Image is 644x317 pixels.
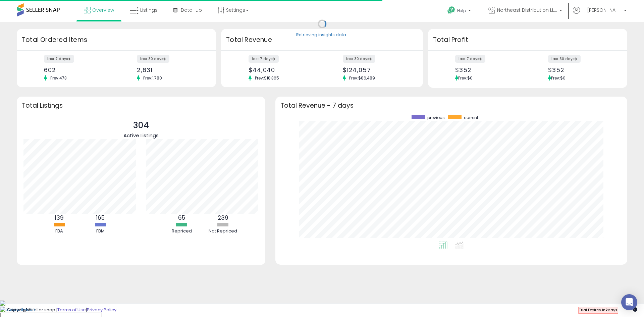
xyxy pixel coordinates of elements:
[137,66,204,73] div: 2,631
[44,55,74,63] label: last 7 days
[218,214,228,222] b: 239
[80,228,120,234] div: FBM
[548,66,615,73] div: $352
[181,7,202,13] span: DataHub
[55,214,64,222] b: 139
[280,103,622,108] h3: Total Revenue - 7 days
[39,228,79,234] div: FBA
[497,7,557,13] span: Northeast Distribution LLC
[427,115,445,120] span: previous
[226,35,418,45] h3: Total Revenue
[96,214,105,222] b: 165
[203,228,243,234] div: Not Repriced
[252,75,282,81] span: Prev: $18,365
[457,8,466,13] span: Help
[140,7,158,13] span: Listings
[455,55,485,63] label: last 7 days
[343,55,375,63] label: last 30 days
[249,66,317,73] div: $44,040
[442,1,478,22] a: Help
[22,35,211,45] h3: Total Ordered Items
[47,75,70,81] span: Prev: 473
[249,55,279,63] label: last 7 days
[551,75,566,81] span: Prev: $0
[123,119,159,132] p: 304
[582,7,622,13] span: Hi [PERSON_NAME]
[458,75,473,81] span: Prev: $0
[140,75,165,81] span: Prev: 1,780
[22,103,260,108] h3: Total Listings
[296,32,348,38] div: Retrieving insights data..
[346,75,378,81] span: Prev: $86,489
[123,132,159,139] span: Active Listings
[447,6,455,14] i: Get Help
[178,214,185,222] b: 65
[433,35,622,45] h3: Total Profit
[92,7,114,13] span: Overview
[455,66,523,73] div: $352
[464,115,478,120] span: current
[621,294,637,310] div: Open Intercom Messenger
[137,55,169,63] label: last 30 days
[573,7,627,22] a: Hi [PERSON_NAME]
[343,66,411,73] div: $124,057
[162,228,202,234] div: Repriced
[44,66,111,73] div: 602
[548,55,581,63] label: last 30 days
